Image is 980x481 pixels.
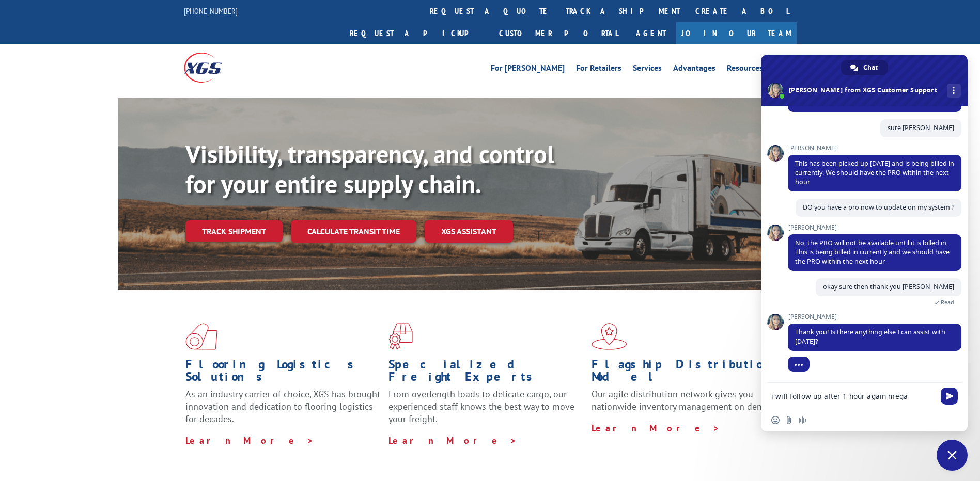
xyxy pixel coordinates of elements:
[727,64,763,75] a: Resources
[795,159,954,186] span: This has been picked up [DATE] and is being billed in currently. We should have the PRO within th...
[788,224,961,231] span: [PERSON_NAME]
[795,328,945,346] span: Thank you! Is there anything else I can assist with [DATE]?
[185,388,380,425] span: As an industry carrier of choice, XGS has brought innovation and dedication to flooring logistics...
[673,64,715,75] a: Advantages
[388,435,517,446] a: Learn More >
[947,84,961,98] div: More channels
[491,64,565,75] a: For [PERSON_NAME]
[388,358,584,388] h1: Specialized Freight Experts
[841,60,888,75] div: Chat
[388,388,584,434] p: From overlength loads to delicate cargo, our experienced staff knows the best way to move your fr...
[185,220,283,242] a: Track shipment
[576,64,621,75] a: For Retailers
[626,22,676,44] a: Agent
[185,323,217,350] img: xgs-icon-total-supply-chain-intelligence-red
[592,323,627,350] img: xgs-icon-flagship-distribution-model-red
[491,22,626,44] a: Customer Portal
[388,323,413,350] img: xgs-icon-focused-on-flooring-red
[888,123,954,132] span: sure [PERSON_NAME]
[941,299,954,306] span: Read
[795,238,950,266] span: No, the PRO will not be available until it is billed in. This is being billed in currently and we...
[803,203,954,212] span: DO you have a pro now to update on my system ?
[592,422,720,434] a: Learn More >
[291,220,416,243] a: Calculate transit time
[633,64,662,75] a: Services
[185,138,554,200] b: Visibility, transparency, and control for your entire supply chain.
[592,388,782,412] span: Our agile distribution network gives you nationwide inventory management on demand.
[823,282,954,291] span: okay sure then thank you [PERSON_NAME]
[771,416,780,424] span: Insert an emoji
[592,358,787,388] h1: Flagship Distribution Model
[863,60,878,75] span: Chat
[788,145,961,152] span: [PERSON_NAME]
[425,220,513,243] a: XGS ASSISTANT
[785,416,793,424] span: Send a file
[342,22,491,44] a: Request a pickup
[798,416,806,424] span: Audio message
[185,435,314,446] a: Learn More >
[676,22,797,44] a: Join Our Team
[788,313,961,320] span: [PERSON_NAME]
[941,388,958,405] span: Send
[937,440,968,471] div: Close chat
[184,6,238,16] a: [PHONE_NUMBER]
[185,358,381,388] h1: Flooring Logistics Solutions
[771,392,935,401] textarea: Compose your message...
